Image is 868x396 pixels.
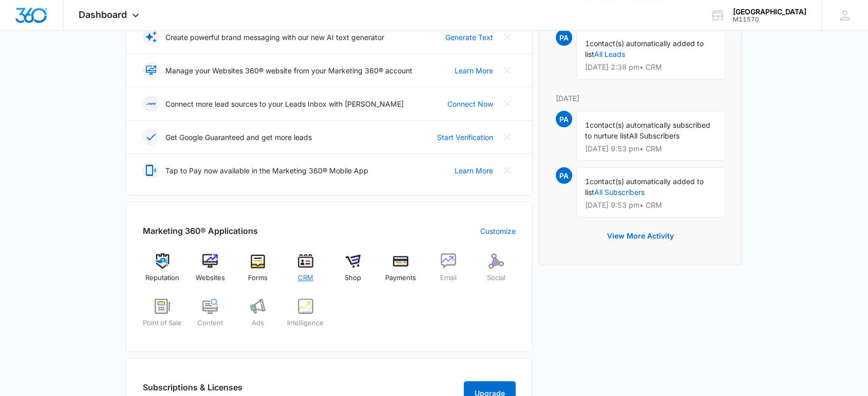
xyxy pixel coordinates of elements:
span: Websites [196,273,225,283]
button: Close [499,129,516,145]
button: View More Activity [597,224,684,248]
p: [DATE] 9:53 pm • CRM [585,202,716,209]
a: Learn More [455,165,493,176]
button: Close [499,162,516,179]
span: Forms [248,273,268,283]
a: Ads [238,299,278,335]
a: Shop [333,253,373,290]
div: account name [733,8,806,16]
a: Generate Text [445,32,493,43]
span: CRM [298,273,313,283]
span: All Subscribers [629,131,680,140]
p: Create powerful brand messaging with our new AI text generator [165,32,384,43]
a: Point of Sale [143,299,182,335]
span: Payments [385,273,416,283]
span: Email [440,273,457,283]
span: contact(s) automatically subscribed to nurture list [585,121,710,140]
span: Shop [345,273,361,283]
h2: Marketing 360® Applications [143,225,258,237]
a: Intelligence [286,299,325,335]
p: Manage your Websites 360® website from your Marketing 360® account [165,65,412,76]
p: Tap to Pay now available in the Marketing 360® Mobile App [165,165,368,176]
button: Close [499,29,516,45]
a: All Subscribers [594,188,645,196]
span: Social [487,273,505,283]
a: Start Verification [437,132,493,143]
div: account id [733,16,806,23]
span: Point of Sale [143,318,182,328]
p: [DATE] 9:53 pm • CRM [585,145,716,152]
button: Close [499,62,516,78]
p: [DATE] [556,93,725,104]
a: Customize [480,226,516,236]
a: Reputation [143,253,182,290]
span: PA [556,29,572,46]
a: Connect Now [447,98,493,109]
p: [DATE] 2:38 pm • CRM [585,64,716,71]
a: All Leads [594,50,625,58]
span: 1 [585,177,590,186]
span: 1 [585,121,590,129]
span: Reputation [145,273,179,283]
p: Get Google Guaranteed and get more leads [165,132,312,143]
span: Intelligence [287,318,324,328]
button: Close [499,95,516,112]
a: Content [191,299,230,335]
span: 1 [585,39,590,48]
a: Forms [238,253,278,290]
a: Websites [191,253,230,290]
span: PA [556,167,572,184]
span: Dashboard [79,9,127,20]
a: CRM [286,253,325,290]
p: Connect more lead sources to your Leads Inbox with [PERSON_NAME] [165,98,404,109]
a: Email [429,253,468,290]
span: Ads [252,318,264,328]
span: Content [197,318,223,328]
a: Payments [381,253,421,290]
span: contact(s) automatically added to list [585,39,704,58]
span: PA [556,111,572,127]
a: Learn More [455,65,493,76]
span: contact(s) automatically added to list [585,177,704,196]
a: Social [476,253,516,290]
